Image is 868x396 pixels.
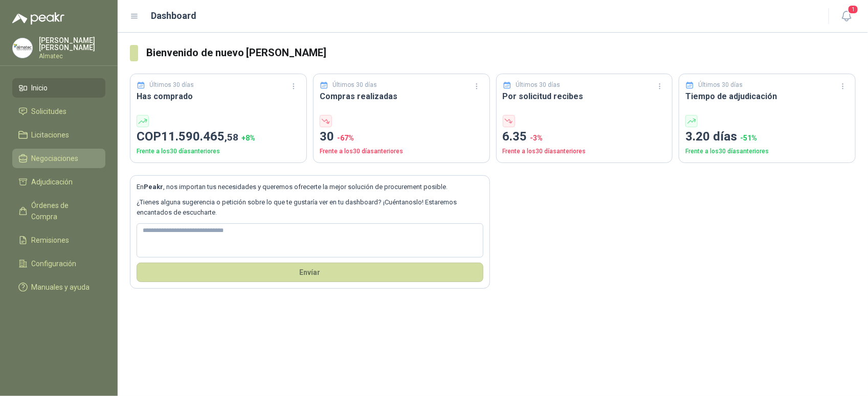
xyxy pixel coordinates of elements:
[32,235,70,246] span: Remisiones
[39,37,105,51] p: [PERSON_NAME] [PERSON_NAME]
[740,134,757,142] span: -51 %
[32,106,67,117] span: Solicitudes
[685,127,849,147] p: 3.20 días
[12,125,105,145] a: Licitaciones
[13,38,32,58] img: Company Logo
[12,172,105,192] a: Adjudicación
[332,80,377,90] p: Últimos 30 días
[337,134,354,142] span: -67 %
[503,127,666,147] p: 6.35
[837,7,856,26] button: 1
[12,277,105,297] a: Manuales y ayuda
[144,183,163,191] b: Peakr
[516,80,560,90] p: Últimos 30 días
[699,80,743,90] p: Últimos 30 días
[12,196,105,226] a: Órdenes de Compra
[530,134,543,142] span: -3 %
[685,90,849,103] h3: Tiempo de adjudicación
[161,129,238,144] span: 11.590.465
[12,102,105,121] a: Solicitudes
[150,80,194,90] p: Últimos 30 días
[12,149,105,168] a: Negociaciones
[12,230,105,250] a: Remisiones
[320,147,483,156] p: Frente a los 30 días anteriores
[503,90,666,103] h3: Por solicitud recibes
[32,282,90,293] span: Manuales y ayuda
[503,147,666,156] p: Frente a los 30 días anteriores
[137,182,483,192] p: En , nos importan tus necesidades y queremos ofrecerte la mejor solución de procurement posible.
[137,263,483,282] button: Envíar
[39,53,105,59] p: Almatec
[12,78,105,98] a: Inicio
[137,90,300,103] h3: Has comprado
[12,12,64,25] img: Logo peakr
[137,147,300,156] p: Frente a los 30 días anteriores
[685,147,849,156] p: Frente a los 30 días anteriores
[32,82,48,94] span: Inicio
[32,176,73,188] span: Adjudicación
[32,153,79,164] span: Negociaciones
[146,45,856,61] h3: Bienvenido de nuevo [PERSON_NAME]
[32,129,70,141] span: Licitaciones
[137,127,300,147] p: COP
[32,200,96,222] span: Órdenes de Compra
[225,131,238,143] span: ,58
[320,127,483,147] p: 30
[241,134,255,142] span: + 8 %
[32,258,77,269] span: Configuración
[848,5,859,14] span: 1
[151,9,197,23] h1: Dashboard
[320,90,483,103] h3: Compras realizadas
[12,254,105,273] a: Configuración
[137,197,483,218] p: ¿Tienes alguna sugerencia o petición sobre lo que te gustaría ver en tu dashboard? ¡Cuéntanoslo! ...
